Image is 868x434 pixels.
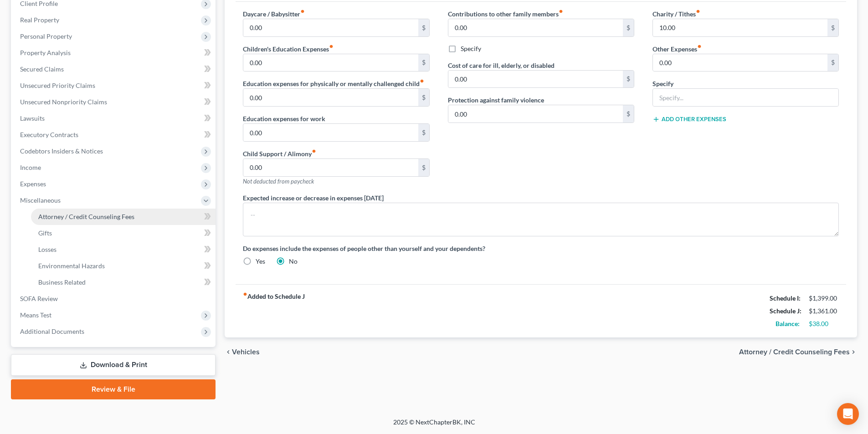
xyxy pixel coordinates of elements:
span: Real Property [20,16,59,24]
button: Attorney / Credit Counseling Fees chevron_right [739,348,857,356]
div: $ [418,19,429,36]
label: Expected increase or decrease in expenses [DATE] [243,193,384,203]
a: Losses [31,241,216,258]
div: $ [418,89,429,106]
div: $ [827,54,838,71]
div: 2025 © NextChapterBK, INC [175,418,694,434]
i: fiber_manual_record [300,9,305,14]
input: -- [243,89,418,106]
label: Cost of care for ill, elderly, or disabled [448,61,555,70]
a: Download & Print [11,354,216,376]
span: Losses [38,245,56,253]
input: -- [243,54,418,71]
div: $ [418,159,429,176]
label: Specify [461,44,481,53]
a: Unsecured Priority Claims [13,77,216,94]
a: Environmental Hazards [31,258,216,274]
a: Business Related [31,274,216,291]
i: fiber_manual_record [697,44,702,49]
strong: Balance: [776,320,800,327]
span: Personal Property [20,32,72,40]
span: Property Analysis [20,49,71,56]
input: -- [653,19,827,36]
a: Executory Contracts [13,127,216,143]
div: $ [418,54,429,71]
span: Attorney / Credit Counseling Fees [38,213,134,220]
div: $ [418,124,429,141]
span: Not deducted from paycheck [243,178,314,185]
input: -- [448,19,623,36]
div: Open Intercom Messenger [837,403,859,425]
label: Contributions to other family members [448,9,563,19]
i: chevron_right [850,348,857,356]
div: $ [623,105,634,123]
span: Income [20,163,41,171]
div: $ [623,19,634,36]
span: Attorney / Credit Counseling Fees [739,348,850,356]
div: $ [827,19,838,36]
button: chevron_left Vehicles [225,348,260,356]
button: Add Other Expenses [652,116,726,123]
span: Unsecured Priority Claims [20,82,95,89]
input: -- [243,124,418,141]
i: chevron_left [225,348,232,356]
span: Expenses [20,180,46,188]
label: Children's Education Expenses [243,44,334,54]
label: Specify [652,79,673,88]
span: SOFA Review [20,295,58,302]
label: Charity / Tithes [652,9,700,19]
a: SOFA Review [13,291,216,307]
span: Codebtors Insiders & Notices [20,147,103,155]
a: Gifts [31,225,216,241]
div: $1,399.00 [809,294,839,303]
a: Lawsuits [13,110,216,127]
span: Miscellaneous [20,196,61,204]
span: Environmental Hazards [38,262,105,270]
div: $ [623,71,634,88]
label: Other Expenses [652,44,702,54]
a: Property Analysis [13,45,216,61]
span: Means Test [20,311,51,319]
strong: Schedule I: [770,294,801,302]
label: Child Support / Alimony [243,149,316,158]
strong: Added to Schedule J [243,292,305,330]
input: -- [243,19,418,36]
span: Vehicles [232,348,260,356]
span: Additional Documents [20,327,84,335]
strong: Schedule J: [770,307,801,315]
label: Daycare / Babysitter [243,9,305,19]
label: Yes [256,257,265,266]
i: fiber_manual_record [243,292,247,296]
div: $38.00 [809,319,839,328]
i: fiber_manual_record [420,79,424,83]
i: fiber_manual_record [329,44,334,49]
label: Education expenses for physically or mentally challenged child [243,79,424,88]
input: -- [448,105,623,123]
input: Specify... [653,89,838,106]
label: Education expenses for work [243,114,325,123]
label: No [289,257,298,266]
span: Business Related [38,278,86,286]
input: -- [448,71,623,88]
label: Protection against family violence [448,95,544,105]
span: Executory Contracts [20,131,78,138]
i: fiber_manual_record [559,9,563,14]
label: Do expenses include the expenses of people other than yourself and your dependents? [243,244,839,253]
span: Lawsuits [20,114,45,122]
span: Gifts [38,229,52,237]
span: Unsecured Nonpriority Claims [20,98,107,106]
input: -- [653,54,827,71]
span: Secured Claims [20,65,64,73]
a: Attorney / Credit Counseling Fees [31,209,216,225]
i: fiber_manual_record [312,149,316,153]
a: Review & File [11,379,216,399]
input: -- [243,159,418,176]
i: fiber_manual_record [696,9,700,14]
a: Unsecured Nonpriority Claims [13,94,216,110]
div: $1,361.00 [809,306,839,316]
a: Secured Claims [13,61,216,77]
